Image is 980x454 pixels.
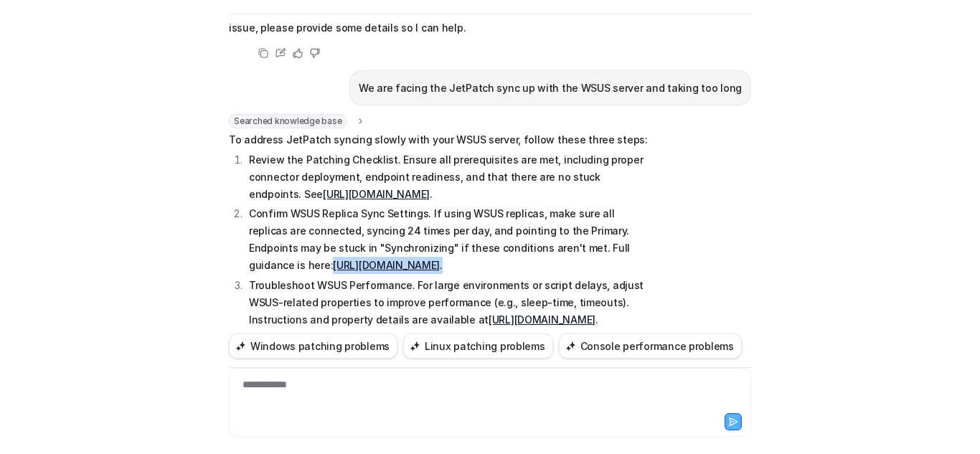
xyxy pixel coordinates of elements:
[359,80,742,97] p: We are facing the JetPatch sync up with the WSUS server and taking too long
[489,313,595,326] a: [URL][DOMAIN_NAME]
[229,114,347,128] span: Searched knowledge base
[229,331,649,365] p: Did that answer your question? If you’re seeing specific error messages or have more details, let...
[403,334,553,359] button: Linux patching problems
[249,277,649,328] p: Troubleshoot WSUS Performance. For large environments or script delays, adjust WSUS-related prope...
[249,205,649,274] p: Confirm WSUS Replica Sync Settings. If using WSUS replicas, make sure all replicas are connected,...
[333,259,440,271] a: [URL][DOMAIN_NAME]
[229,2,649,37] p: Hi there! How can I assist you [DATE]? If you have a specific JetPatch question or issue, please ...
[323,188,430,200] a: [URL][DOMAIN_NAME]
[249,151,649,203] p: Review the Patching Checklist. Ensure all prerequisites are met, including proper connector deplo...
[229,131,649,148] p: To address JetPatch syncing slowly with your WSUS server, follow these three steps:
[229,334,397,359] button: Windows patching problems
[559,334,742,359] button: Console performance problems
